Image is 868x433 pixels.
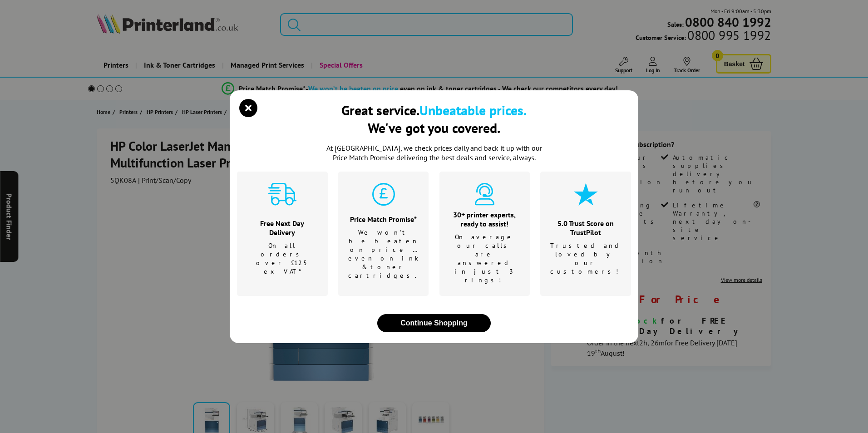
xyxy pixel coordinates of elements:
[348,215,419,224] div: Price Match Promise*
[451,233,519,285] p: On average our calls are answered in just 3 rings!
[550,219,621,237] div: 5.0 Trust Score on TrustPilot
[451,210,519,228] div: 30+ printer experts, ready to assist!
[242,101,255,115] button: close modal
[348,228,419,280] p: We won't be beaten on price …even on ink & toner cartridges.
[377,314,491,332] button: close modal
[321,143,547,162] p: At [GEOGRAPHIC_DATA], we check prices daily and back it up with our Price Match Promise deliverin...
[341,101,527,137] div: Great service. We've got you covered.
[419,101,527,119] b: Unbeatable prices.
[248,241,316,276] p: On all orders over £125 ex VAT*
[248,219,316,237] div: Free Next Day Delivery
[550,241,621,276] p: Trusted and loved by our customers!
